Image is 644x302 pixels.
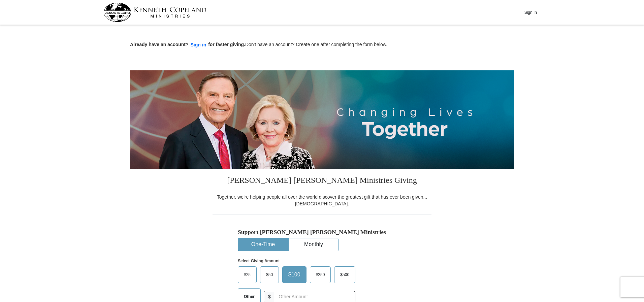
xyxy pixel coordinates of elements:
button: One-Time [238,238,288,251]
h5: Support [PERSON_NAME] [PERSON_NAME] Ministries [238,229,406,236]
span: $250 [313,270,328,280]
button: Sign in [189,41,208,49]
h3: [PERSON_NAME] [PERSON_NAME] Ministries Giving [213,169,431,194]
button: Sign In [520,7,541,18]
button: Monthly [289,238,339,251]
span: $25 [240,270,254,280]
div: Together, we're helping people all over the world discover the greatest gift that has ever been g... [213,194,431,207]
span: $500 [337,270,353,280]
strong: Already have an account? for faster giving. [130,42,245,47]
img: kcm-header-logo.svg [103,3,206,22]
span: $100 [285,270,304,280]
strong: Select Giving Amount [238,259,280,263]
p: Don't have an account? Create one after completing the form below. [130,41,514,49]
span: Other [240,292,258,302]
span: $50 [263,270,276,280]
